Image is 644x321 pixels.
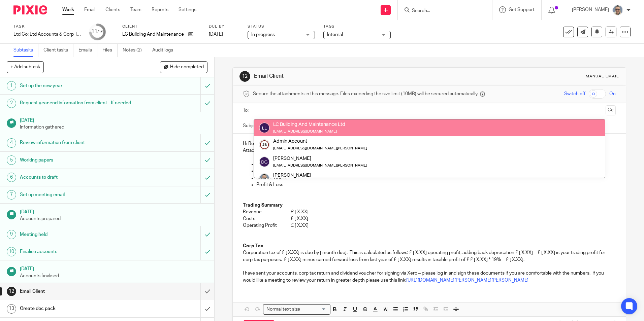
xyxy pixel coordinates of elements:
[20,115,208,124] h1: [DATE]
[91,28,103,36] div: 11
[123,44,147,57] a: Notes (2)
[20,273,208,279] p: Accounts finalised
[20,229,136,240] h1: Meeting held
[243,147,615,154] p: Attached are the following documents related to your full-year accounts covering 22-23.
[243,249,615,263] p: Corporation tax of £ [ X.XX] is due by [ month due]. This is calculated as follows: £ [ X.XX] ope...
[20,264,208,272] h1: [DATE]
[160,61,207,73] button: Hide completed
[243,140,615,147] p: Hi Reach
[7,287,16,296] div: 12
[259,139,270,150] img: J-BENN_finance_JB_logo_FINAL.png
[243,222,615,229] p: Operating Profit £ [ X.XX]
[259,156,270,167] img: svg%3E
[122,24,200,29] label: Client
[273,138,367,145] div: Admin Account
[273,130,337,133] small: [EMAIL_ADDRESS][DOMAIN_NAME]
[20,155,136,165] h1: Working papers
[7,190,16,200] div: 7
[78,44,97,57] a: Emails
[273,121,345,128] div: LC Building And Maintenance Ltd
[43,44,73,57] a: Client tasks
[84,6,95,13] a: Email
[102,44,118,57] a: Files
[20,304,136,314] h1: Create doc pack
[20,247,136,257] h1: Finalise accounts
[7,138,16,148] div: 4
[62,6,74,13] a: Work
[253,91,478,97] span: Secure the attachments in this message. Files exceeding the size limit (10MB) will be secured aut...
[7,61,44,73] button: + Add subtask
[7,173,16,182] div: 6
[323,24,391,29] label: Tags
[20,207,208,215] h1: [DATE]
[265,306,301,313] span: Normal text size
[259,173,270,184] img: Website%20Headshot.png
[20,286,136,296] h1: Email Client
[170,65,204,70] span: Hide completed
[13,31,81,38] div: Ltd Co: Ltd Accounts & Corp Tax Return
[509,7,535,12] span: Get Support
[20,124,208,131] p: Information gathered
[20,190,136,200] h1: Set up meeting email
[606,105,616,115] button: Cc
[20,81,136,91] h1: Set up the new year
[251,32,275,37] span: In progress
[239,71,250,82] div: 12
[406,278,528,283] a: [URL][DOMAIN_NAME][PERSON_NAME][PERSON_NAME]
[259,122,270,133] img: svg%3E
[612,5,623,15] img: Website%20Headshot.png
[179,6,196,13] a: Settings
[327,32,343,37] span: Internal
[130,6,141,13] a: Team
[13,5,47,14] img: Pixie
[20,138,136,148] h1: Review information from client
[7,99,16,108] div: 2
[7,247,16,256] div: 10
[243,122,260,129] label: Subject:
[254,73,444,80] h1: Email Client
[122,31,185,38] p: LC Building And Maintenance Ltd
[243,107,250,114] label: To:
[152,44,178,57] a: Audit logs
[13,44,38,57] a: Subtasks
[13,31,81,38] div: Ltd Co: Ltd Accounts &amp; Corp Tax Return
[243,215,615,222] p: Costs £ [ X.XX]
[243,244,263,248] strong: Corp Tax
[20,215,208,222] p: Accounts prepared
[273,172,428,179] div: [PERSON_NAME]
[7,304,16,314] div: 13
[97,30,103,34] small: /15
[209,24,239,29] label: Due by
[209,32,223,37] span: [DATE]
[243,203,283,208] strong: Trading Summary
[256,181,615,188] p: Profit & Loss
[243,209,615,215] p: Revenue £ [ X.XX]
[273,155,367,162] div: [PERSON_NAME]
[7,155,16,165] div: 5
[273,164,367,167] small: [EMAIL_ADDRESS][DOMAIN_NAME][PERSON_NAME]
[7,81,16,91] div: 1
[564,91,585,97] span: Switch off
[7,230,16,239] div: 9
[586,74,619,79] div: Manual email
[243,270,615,284] p: I have sent your accounts, corp tax return and dividend voucher for signing via Xero – please log...
[13,24,81,29] label: Task
[273,146,367,150] small: [EMAIL_ADDRESS][DOMAIN_NAME][PERSON_NAME]
[411,8,472,14] input: Search
[105,6,120,13] a: Clients
[572,6,609,13] p: [PERSON_NAME]
[20,172,136,182] h1: Accounts to draft
[302,306,326,313] input: Search for option
[248,24,315,29] label: Status
[152,6,168,13] a: Reports
[609,91,616,97] span: On
[20,98,136,108] h1: Request year end information from client - If needed
[263,304,330,315] div: Search for option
